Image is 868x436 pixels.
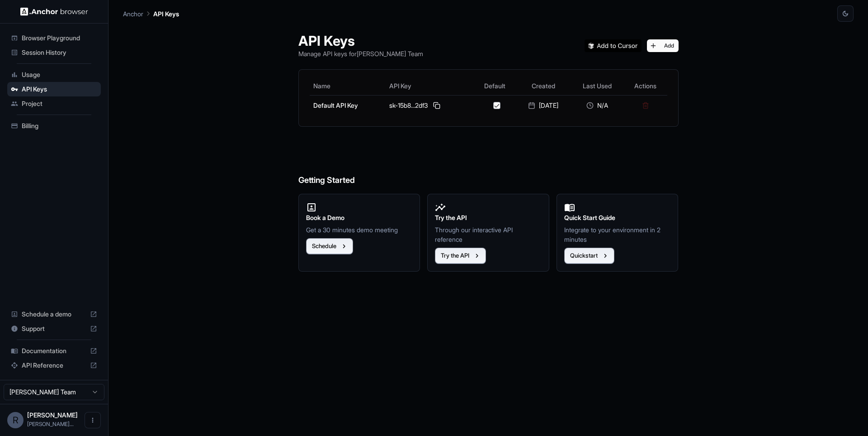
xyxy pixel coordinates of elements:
[7,82,101,96] div: API Keys
[298,33,423,49] h1: API Keys
[7,344,101,358] div: Documentation
[585,39,642,52] img: Add anchorbrowser MCP server to Cursor
[298,49,423,58] p: Manage API keys for [PERSON_NAME] Team
[7,31,101,45] div: Browser Playground
[306,238,353,254] button: Schedule
[431,100,442,111] button: Copy API key
[7,45,101,60] div: Session History
[310,95,386,115] td: Default API Key
[564,248,614,264] button: Quickstart
[153,9,179,19] p: API Keys
[7,358,101,373] div: API Reference
[123,9,179,19] nav: breadcrumb
[22,361,86,370] span: API Reference
[22,346,86,355] span: Documentation
[22,121,97,130] span: Billing
[435,248,486,264] button: Try the API
[27,411,78,419] span: Rickson Lima
[306,213,413,223] h2: Book a Demo
[85,412,101,428] button: Open menu
[22,70,97,79] span: Usage
[22,48,97,57] span: Session History
[7,96,101,111] div: Project
[435,225,542,244] p: Through our interactive API reference
[564,225,671,244] p: Integrate to your environment in 2 minutes
[298,138,679,187] h6: Getting Started
[123,9,143,19] p: Anchor
[386,77,474,95] th: API Key
[624,77,667,95] th: Actions
[22,85,97,94] span: API Keys
[7,67,101,82] div: Usage
[647,39,679,52] button: Add
[310,77,386,95] th: Name
[306,225,413,235] p: Get a 30 minutes demo meeting
[20,7,88,16] img: Anchor Logo
[516,77,571,95] th: Created
[575,101,620,110] div: N/A
[22,99,97,108] span: Project
[564,213,671,223] h2: Quick Start Guide
[27,421,74,427] span: rickson.lima@remofy.io
[22,310,86,319] span: Schedule a demo
[22,34,97,43] span: Browser Playground
[7,412,24,428] div: R
[474,77,515,95] th: Default
[571,77,624,95] th: Last Used
[7,307,101,321] div: Schedule a demo
[22,324,86,333] span: Support
[435,213,542,223] h2: Try the API
[7,321,101,336] div: Support
[7,119,101,133] div: Billing
[389,100,470,111] div: sk-15b8...2df3
[519,101,567,110] div: [DATE]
